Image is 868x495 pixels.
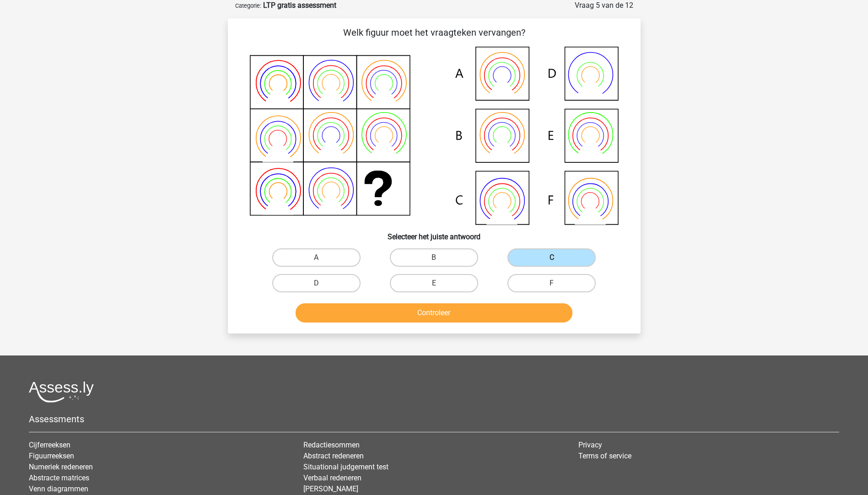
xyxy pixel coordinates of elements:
label: B [390,248,478,267]
img: Assessly logo [29,381,94,403]
a: Cijferreeksen [29,441,70,449]
a: Abstract redeneren [303,452,364,460]
button: Controleer [296,303,572,323]
a: Venn diagrammen [29,484,88,493]
a: [PERSON_NAME] [303,484,358,493]
small: Categorie: [235,2,261,9]
a: Privacy [578,441,602,449]
h5: Assessments [29,414,839,425]
a: Figuurreeksen [29,452,74,460]
label: A [272,248,361,267]
p: Welk figuur moet het vraagteken vervangen? [243,26,626,39]
label: E [390,274,478,292]
h6: Selecteer het juiste antwoord [243,225,626,241]
label: D [272,274,361,292]
a: Numeriek redeneren [29,463,93,471]
a: Terms of service [578,452,631,460]
label: C [507,248,596,267]
a: Abstracte matrices [29,473,89,482]
label: F [507,274,596,292]
a: Redactiesommen [303,441,360,449]
strong: LTP gratis assessment [263,1,336,10]
a: Situational judgement test [303,463,388,471]
a: Verbaal redeneren [303,473,361,482]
